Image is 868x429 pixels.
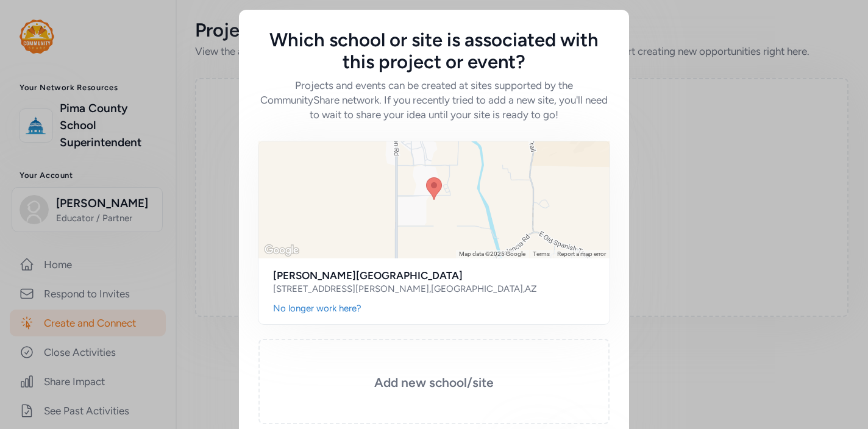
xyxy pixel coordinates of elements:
h5: Which school or site is associated with this project or event? [258,29,610,73]
div: [STREET_ADDRESS][PERSON_NAME] , [GEOGRAPHIC_DATA] , AZ [273,283,537,295]
h6: Projects and events can be created at sites supported by the CommunityShare network. If you recen... [258,78,610,122]
h2: [PERSON_NAME][GEOGRAPHIC_DATA] [273,268,595,283]
h3: Add new school/site [289,374,579,391]
a: Report a map error [557,250,606,257]
img: Google [261,243,302,258]
a: Open this area in Google Maps (opens a new window) [261,243,302,258]
a: Terms (opens in new tab) [533,250,550,257]
div: No longer work here? [273,302,361,314]
span: Map data ©2025 Google [459,250,525,257]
